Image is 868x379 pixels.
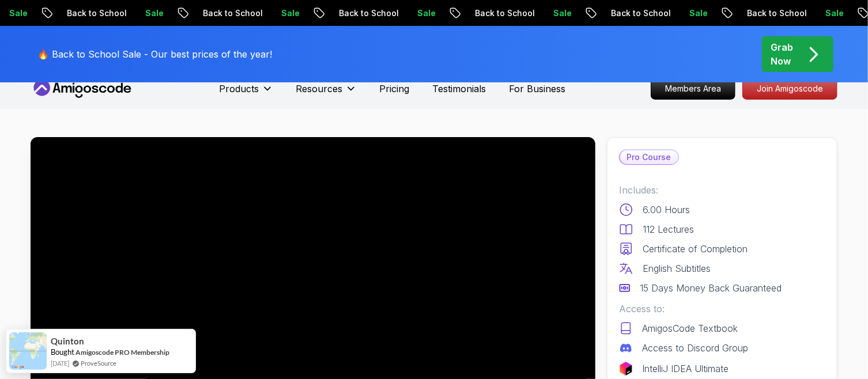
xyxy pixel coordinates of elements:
p: Includes: [619,183,825,197]
p: Members Area [651,78,735,99]
p: 15 Days Money Back Guaranteed [640,281,782,295]
p: Back to School [571,7,650,19]
a: Testimonials [433,82,486,96]
p: Products [220,82,259,96]
span: [DATE] [51,358,69,368]
span: Bought [51,347,74,357]
p: Sale [650,7,686,19]
p: English Subtitles [643,261,711,275]
p: Access to Discord Group [642,341,748,355]
p: Back to School [435,7,514,19]
p: AmigosCode Textbook [642,321,738,335]
img: jetbrains logo [619,362,633,376]
p: Sale [378,7,414,19]
img: provesource social proof notification image [9,332,47,370]
p: 112 Lectures [643,222,694,236]
p: Join Amigoscode [743,78,837,99]
p: Certificate of Completion [643,242,748,256]
p: Back to School [163,7,241,19]
p: Access to: [619,302,825,316]
p: Resources [296,82,343,96]
p: Back to School [299,7,378,19]
a: ProveSource [81,358,116,368]
p: Sale [786,7,822,19]
span: Quinton [51,336,84,346]
p: 🔥 Back to School Sale - Our best prices of the year! [37,47,272,61]
p: IntelliJ IDEA Ultimate [642,362,729,376]
a: Members Area [651,78,735,100]
p: Grab Now [771,40,793,68]
a: Pricing [380,82,410,96]
button: Products [220,82,273,105]
a: For Business [510,82,566,96]
p: Sale [241,7,278,19]
p: Sale [105,7,142,19]
p: Sale [514,7,550,19]
p: Back to School [27,7,105,19]
a: Amigoscode PRO Membership [76,347,169,357]
button: Resources [296,82,357,105]
p: 6.00 Hours [643,203,690,217]
p: Back to School [707,7,786,19]
p: Pro Course [620,150,678,164]
a: Join Amigoscode [742,78,837,100]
